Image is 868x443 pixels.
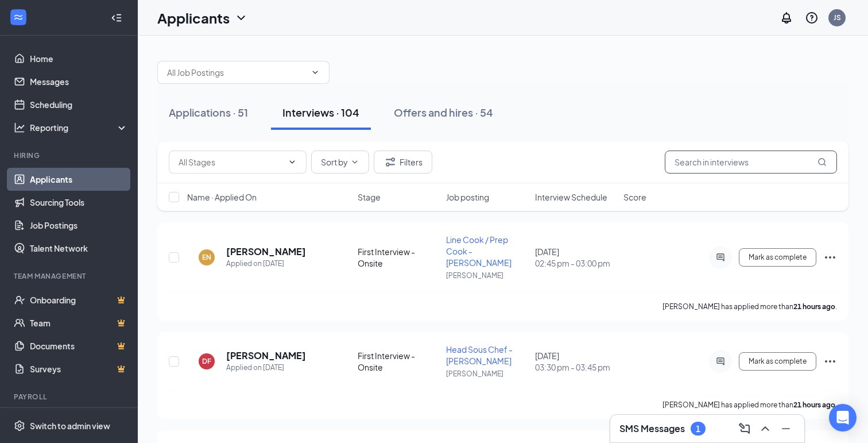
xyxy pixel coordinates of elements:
span: Sort by [321,158,348,166]
div: First Interview - Onsite [358,350,439,373]
a: Home [30,47,128,70]
svg: ActiveChat [714,357,727,366]
svg: ChevronDown [311,68,320,77]
div: [DATE] [535,350,617,373]
span: 03:30 pm - 03:45 pm [535,361,617,373]
a: SurveysCrown [30,357,128,380]
p: [PERSON_NAME] [446,271,528,280]
a: Talent Network [30,237,128,260]
a: Scheduling [30,93,128,116]
svg: ChevronUp [758,422,772,436]
div: EN [202,252,211,262]
div: Interviews · 104 [282,105,359,120]
svg: Analysis [14,122,25,133]
input: Search in interviews [665,151,837,174]
h5: [PERSON_NAME] [226,349,306,362]
b: 21 hours ago [793,400,835,409]
svg: QuestionInfo [805,11,819,25]
span: Score [623,191,646,203]
svg: WorkstreamLogo [13,11,24,23]
b: 21 hours ago [793,302,835,311]
a: Sourcing Tools [30,191,128,214]
button: Mark as complete [739,248,816,267]
svg: Notifications [780,11,793,25]
span: Head Sous Chef - [PERSON_NAME] [446,344,513,366]
div: Payroll [14,392,126,402]
p: [PERSON_NAME] has applied more than . [662,400,837,410]
svg: Collapse [111,12,122,24]
div: Reporting [30,122,129,133]
span: 02:45 pm - 03:00 pm [535,257,617,269]
div: JS [834,13,841,22]
h1: Applicants [157,8,230,28]
a: TeamCrown [30,311,128,334]
div: Applied on [DATE] [226,258,306,269]
a: DocumentsCrown [30,334,128,357]
svg: Filter [383,155,397,169]
div: Applications · 51 [169,105,248,120]
span: Job posting [446,191,489,203]
button: Filter Filters [374,151,432,174]
svg: ChevronDown [234,11,248,25]
svg: ActiveChat [714,253,727,262]
svg: Minimize [779,422,793,436]
div: Team Management [14,271,126,281]
h3: SMS Messages [619,422,685,435]
button: ComposeMessage [735,419,754,438]
svg: ChevronDown [350,157,359,167]
button: Mark as complete [739,352,816,371]
a: Applicants [30,168,128,191]
a: Messages [30,70,128,93]
div: Applied on [DATE] [226,362,306,373]
span: Name · Applied On [187,191,257,203]
span: Mark as complete [749,357,807,365]
p: [PERSON_NAME] has applied more than . [662,302,837,311]
input: All Stages [179,156,283,168]
div: [DATE] [535,246,617,269]
span: Mark as complete [749,253,807,261]
button: Sort byChevronDown [311,151,369,174]
span: Stage [358,191,381,203]
div: Offers and hires · 54 [394,105,493,120]
svg: ChevronDown [288,157,297,167]
div: First Interview - Onsite [358,246,439,269]
a: OnboardingCrown [30,288,128,311]
button: Minimize [777,419,795,438]
a: Job Postings [30,214,128,237]
svg: Ellipses [823,251,837,264]
svg: ComposeMessage [738,422,751,436]
div: DF [202,356,211,366]
div: Open Intercom Messenger [829,404,857,432]
p: [PERSON_NAME] [446,369,528,379]
svg: Settings [14,420,25,432]
input: All Job Postings [167,66,306,79]
h5: [PERSON_NAME] [226,245,306,258]
svg: MagnifyingGlass [817,157,827,167]
span: Interview Schedule [535,191,607,203]
div: 1 [696,424,700,434]
div: Hiring [14,151,126,160]
span: Line Cook / Prep Cook - [PERSON_NAME] [446,234,511,268]
svg: Ellipses [823,355,837,368]
button: ChevronUp [756,419,774,438]
div: Switch to admin view [30,420,110,432]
